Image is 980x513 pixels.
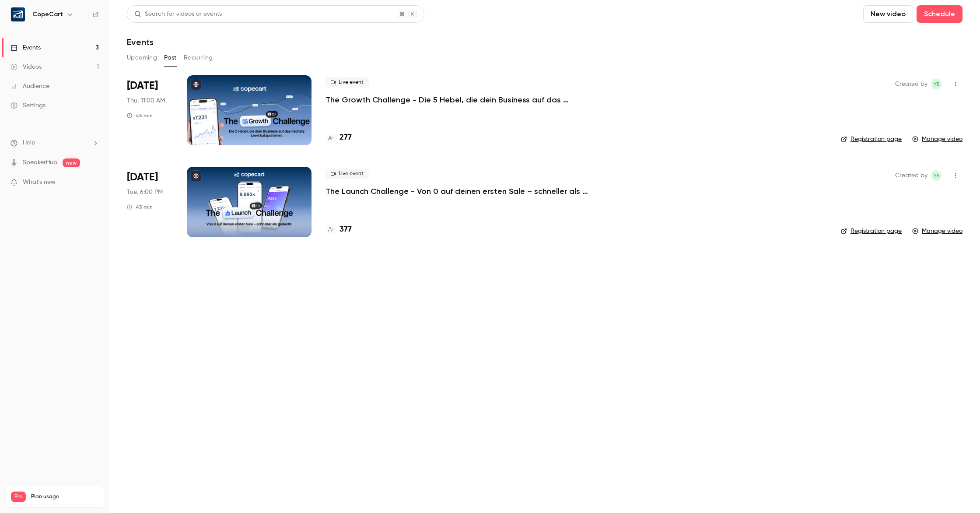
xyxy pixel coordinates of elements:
span: Yasamin Esfahani [931,170,941,181]
span: Live event [325,77,369,88]
span: Yasamin Esfahani [931,79,941,89]
h4: 277 [339,132,352,144]
span: What's new [23,178,56,187]
div: 45 min [127,112,153,119]
a: 277 [325,132,352,144]
button: Schedule [917,5,962,23]
button: Recurring [184,51,213,65]
div: Oct 2 Thu, 11:00 AM (Europe/Berlin) [127,75,173,145]
div: Settings [10,101,45,110]
h4: 377 [339,224,352,235]
a: 377 [325,224,352,235]
span: [DATE] [127,170,158,184]
span: Help [23,138,35,148]
a: SpeakerHub [23,158,57,167]
div: Search for videos or events [134,10,222,19]
img: CopeCart [11,7,25,21]
div: Sep 30 Tue, 6:00 PM (Europe/Berlin) [127,167,173,237]
span: Pro [11,492,26,502]
a: Registration page [841,227,902,235]
div: Audience [10,82,49,91]
a: Manage video [912,227,962,235]
span: [DATE] [127,79,158,93]
a: The Launch Challenge - Von 0 auf deinen ersten Sale – schneller als gedacht [325,186,588,197]
div: Videos [10,63,42,71]
a: Registration page [841,135,902,144]
li: help-dropdown-opener [10,138,99,148]
a: The Growth Challenge - Die 5 Hebel, die dein Business auf das nächste Level katapultieren [325,95,588,105]
span: new [63,158,80,167]
span: YE [934,79,939,89]
span: YE [934,170,939,181]
span: Tue, 6:00 PM [127,188,163,197]
span: Created by [895,170,927,181]
button: Upcoming [127,51,157,65]
div: 45 min [127,204,153,211]
span: Plan usage [31,493,98,500]
span: Live event [325,169,369,179]
a: Manage video [912,135,962,144]
button: Past [164,51,177,65]
div: Events [10,43,41,52]
h1: Events [127,37,154,47]
span: Created by [895,79,927,89]
button: New video [863,5,913,23]
h6: CopeCart [32,10,63,19]
span: Thu, 11:00 AM [127,96,165,105]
